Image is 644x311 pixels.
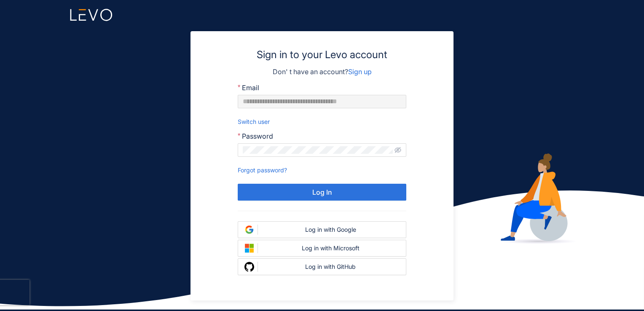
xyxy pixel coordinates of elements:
button: Log in with GitHub [238,258,406,275]
a: Sign up [348,67,372,76]
h3: Sign in to your Levo account [207,48,437,62]
label: Password [238,132,273,140]
div: Log in with Microsoft [261,245,400,252]
a: Switch user [238,118,270,125]
button: Log in with Microsoft [238,240,406,257]
div: Log in with GitHub [261,263,400,270]
input: Email [238,95,406,108]
span: eye-invisible [394,147,401,153]
span: Log In [312,188,332,196]
input: Password [243,146,393,154]
button: Log In [238,184,406,201]
a: Forgot password? [238,166,287,174]
p: Don' t have an account? [207,67,437,77]
label: Email [238,84,259,91]
div: Log in with Google [261,226,400,233]
button: Log in with Google [238,221,406,238]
